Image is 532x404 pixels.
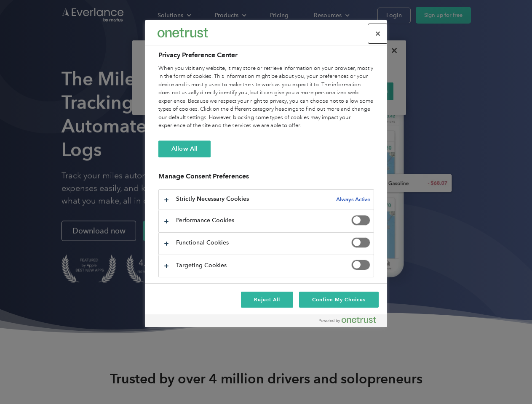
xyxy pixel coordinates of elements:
[319,316,376,323] img: Powered by OneTrust Opens in a new Tab
[158,141,211,157] button: Allow All
[145,20,387,327] div: Privacy Preference Center
[145,20,387,327] div: Preference center
[241,292,293,308] button: Reject All
[158,28,208,37] img: Everlance
[158,64,374,130] div: When you visit any website, it may store or retrieve information on your browser, mostly in the f...
[158,24,208,41] div: Everlance
[299,292,379,308] button: Confirm My Choices
[369,24,387,43] button: Close
[319,316,383,327] a: Powered by OneTrust Opens in a new Tab
[158,50,374,60] h2: Privacy Preference Center
[158,172,374,185] h3: Manage Consent Preferences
